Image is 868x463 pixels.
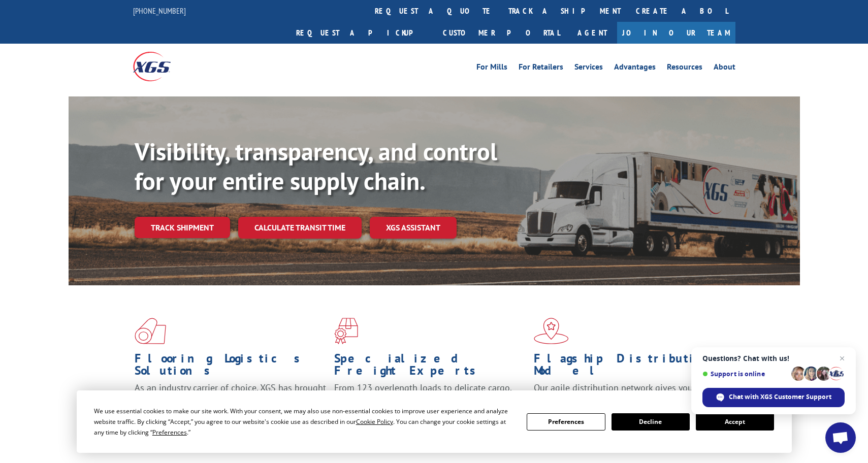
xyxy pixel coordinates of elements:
[519,63,563,74] a: For Retailers
[435,22,567,44] a: Customer Portal
[567,22,617,44] a: Agent
[702,388,845,407] span: Chat with XGS Customer Support
[94,406,515,438] div: We use essential cookies to make our site work. With your consent, we may also use non-essential ...
[476,63,507,74] a: For Mills
[334,352,526,382] h1: Specialized Freight Experts
[729,392,831,402] span: Chat with XGS Customer Support
[135,352,327,382] h1: Flooring Logistics Solutions
[135,217,230,238] a: Track shipment
[133,6,186,16] a: [PHONE_NUMBER]
[714,63,735,74] a: About
[825,422,856,453] a: Open chat
[667,63,702,74] a: Resources
[702,370,788,378] span: Support is online
[135,318,166,344] img: xgs-icon-total-supply-chain-intelligence-red
[334,318,358,344] img: xgs-icon-focused-on-flooring-red
[614,63,656,74] a: Advantages
[356,417,393,426] span: Cookie Policy
[77,390,792,453] div: Cookie Consent Prompt
[534,318,569,344] img: xgs-icon-flagship-distribution-model-red
[534,382,721,406] span: Our agile distribution network gives you nationwide inventory management on demand.
[702,354,845,362] span: Questions? Chat with us!
[612,413,690,431] button: Decline
[334,382,526,427] p: From 123 overlength loads to delicate cargo, our experienced staff knows the best way to move you...
[238,217,362,239] a: Calculate transit time
[152,428,187,437] span: Preferences
[135,136,497,196] b: Visibility, transparency, and control for your entire supply chain.
[135,382,326,418] span: As an industry carrier of choice, XGS has brought innovation and dedication to flooring logistics...
[527,413,605,431] button: Preferences
[617,22,735,44] a: Join Our Team
[696,413,774,431] button: Accept
[574,63,603,74] a: Services
[288,22,435,44] a: Request a pickup
[370,217,457,239] a: XGS ASSISTANT
[534,352,726,382] h1: Flagship Distribution Model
